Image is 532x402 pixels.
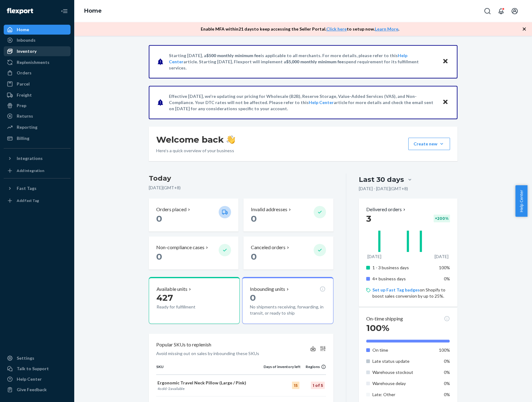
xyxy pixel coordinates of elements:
a: Inventory [4,46,71,56]
p: Delivered orders [366,206,407,213]
span: 0 [251,251,257,262]
p: On time [372,347,433,353]
button: Fast Tags [4,183,71,193]
p: Starting [DATE], a is applicable to all merchants. For more details, please refer to this article... [169,52,436,71]
div: 15 [292,382,299,389]
span: 100% [439,347,450,353]
a: Add Fast Tag [4,196,71,206]
div: Prep [17,103,26,109]
a: Learn More [375,26,398,31]
div: + 200 % [434,215,450,222]
p: Warehouse stockout [372,369,433,375]
div: Inventory [17,48,36,54]
div: Freight [17,92,32,98]
span: 0 [156,213,162,224]
button: Create new [408,138,450,150]
div: Replenishments [17,59,49,65]
p: [DATE] [367,253,381,260]
p: Effective [DATE], we're updating our pricing for Wholesale (B2B), Reserve Storage, Value-Added Se... [169,93,436,112]
p: 4+ business days [372,276,433,282]
a: Add Integration [4,166,71,176]
p: Avoid missing out on sales by inbounding these SKUs [156,350,259,357]
th: SKU [156,364,264,375]
a: Help Center [4,374,71,384]
button: Available units427Ready for fulfillment [149,277,240,324]
span: $500 monthly minimum fee [206,53,261,58]
span: Help Center [515,185,527,217]
div: Talk to Support [17,366,49,372]
div: Inbounds [17,37,36,43]
button: Canceled orders 0 [243,237,333,270]
a: Replenishments [4,57,71,67]
a: Talk to Support [4,364,71,374]
p: Late: Other [372,392,433,398]
div: Regions [301,364,326,369]
div: Give Feedback [17,387,47,393]
p: Ready for fulfillment [157,304,214,310]
p: On-time shipping [366,315,403,322]
a: Parcel [4,79,71,89]
div: Orders [17,70,32,76]
div: Settings [17,355,34,361]
div: Add Integration [17,168,44,173]
div: Returns [17,113,33,119]
img: hand-wave emoji [226,135,235,144]
p: Non-compliance cases [156,244,204,251]
span: $5,000 monthly minimum fee [286,59,344,64]
a: Reporting [4,122,71,132]
a: Click here [326,26,347,31]
p: Canceled orders [251,244,285,251]
button: Invalid addresses 0 [243,199,333,232]
a: Settings [4,353,71,363]
img: Flexport logo [7,8,33,14]
div: Reporting [17,124,37,130]
button: Integrations [4,153,71,163]
p: No shipments receiving, forwarding, in transit, or ready to ship [250,304,325,316]
div: Home [17,27,29,33]
div: Help Center [17,376,42,382]
p: Popular SKUs to replenish [156,341,211,348]
p: Available units [157,286,187,293]
a: Home [84,7,102,14]
span: 0% [444,358,450,364]
a: Help Center [309,100,334,105]
ol: breadcrumbs [79,2,107,20]
p: on Shopify to boost sales conversion by up to 25%. [372,287,450,299]
span: 0% [444,381,450,386]
p: Ergonomic Travel Neck Pillow (Large / Pink) [157,380,262,386]
button: Open notifications [495,5,507,17]
button: Open Search Box [481,5,494,17]
p: Enable MFA within 21 days to keep accessing the Seller Portal. to setup now. . [201,26,399,32]
span: 0 [250,292,256,303]
span: 2 [168,386,170,391]
div: Parcel [17,81,30,87]
div: Integrations [17,155,43,161]
div: Last 30 days [359,175,404,184]
p: sold · available [157,386,262,391]
p: Inbounding units [250,286,285,293]
a: Freight [4,90,71,100]
span: 0 [156,251,162,262]
div: Billing [17,135,29,141]
h3: Today [149,174,333,183]
a: Orders [4,68,71,78]
button: Non-compliance cases 0 [149,237,238,270]
div: 1 of 5 [311,382,325,389]
button: Open account menu [508,5,521,17]
button: Orders placed 0 [149,199,238,232]
button: Close [441,57,449,66]
th: Days of inventory left [264,364,301,375]
a: Home [4,25,71,35]
a: Inbounds [4,35,71,45]
span: 427 [157,292,173,303]
div: Add Fast Tag [17,198,39,203]
div: Fast Tags [17,185,36,191]
a: Set up Fast Tag badges [372,287,420,292]
p: [DATE] - [DATE] ( GMT+8 ) [359,186,408,192]
button: Give Feedback [4,385,71,395]
span: 0% [444,276,450,281]
span: 3 [366,213,371,224]
span: 100% [366,323,389,333]
button: Close [441,98,449,107]
a: Billing [4,133,71,143]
